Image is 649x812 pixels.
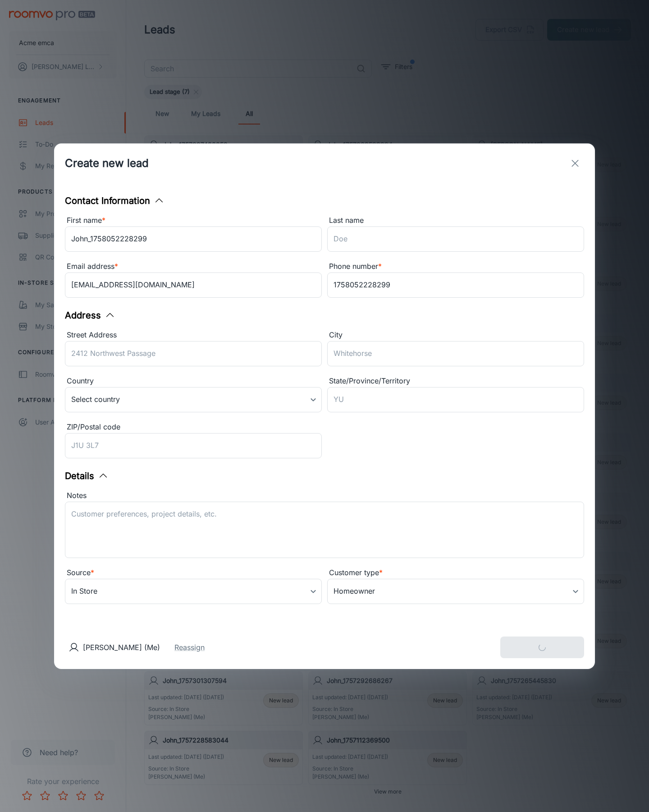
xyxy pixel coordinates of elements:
[327,579,584,604] div: Homeowner
[65,387,322,412] div: Select country
[174,642,205,653] button: Reassign
[327,329,584,341] div: City
[65,579,322,604] div: In Store
[65,194,165,208] button: Contact Information
[327,261,584,272] div: Phone number
[65,567,322,579] div: Source
[65,226,322,252] input: John
[65,329,322,341] div: Street Address
[65,490,584,502] div: Notes
[327,341,584,366] input: Whitehorse
[65,375,322,387] div: Country
[65,469,109,483] button: Details
[65,421,322,433] div: ZIP/Postal code
[327,272,584,298] input: +1 439-123-4567
[327,226,584,252] input: Doe
[566,154,584,172] button: exit
[327,567,584,579] div: Customer type
[65,309,115,322] button: Address
[327,387,584,412] input: YU
[65,341,322,366] input: 2412 Northwest Passage
[327,375,584,387] div: State/Province/Territory
[327,215,584,226] div: Last name
[83,642,160,653] p: [PERSON_NAME] (Me)
[65,433,322,458] input: J1U 3L7
[65,155,149,171] h1: Create new lead
[65,215,322,226] div: First name
[65,272,322,298] input: myname@example.com
[65,261,322,272] div: Email address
